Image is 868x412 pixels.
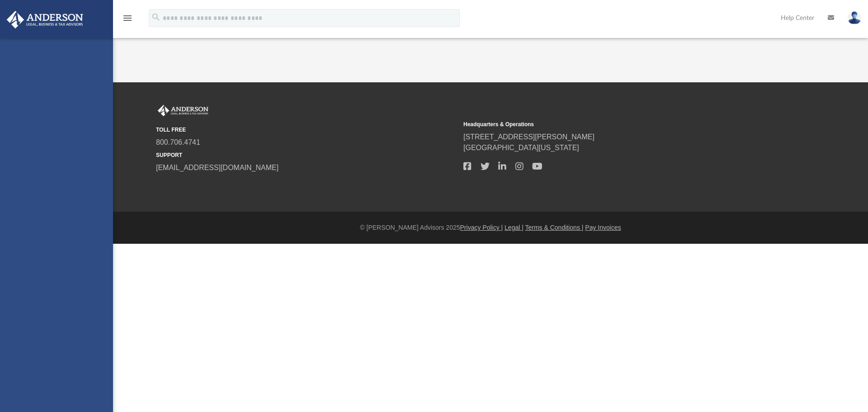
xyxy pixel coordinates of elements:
a: [EMAIL_ADDRESS][DOMAIN_NAME] [156,164,278,171]
a: 800.706.4741 [156,138,200,146]
a: [STREET_ADDRESS][PERSON_NAME] [463,133,594,141]
small: SUPPORT [156,151,457,159]
small: Headquarters & Operations [463,120,764,128]
a: Terms & Conditions | [525,224,584,231]
a: Pay Invoices [585,224,621,231]
i: search [151,12,161,22]
img: Anderson Advisors Platinum Portal [156,105,210,117]
a: menu [122,17,133,24]
a: Privacy Policy | [460,224,503,231]
img: User Pic [848,11,861,24]
div: © [PERSON_NAME] Advisors 2025 [113,223,868,232]
small: TOLL FREE [156,126,457,134]
a: [GEOGRAPHIC_DATA][US_STATE] [463,144,579,152]
i: menu [122,13,133,24]
img: Anderson Advisors Platinum Portal [4,11,86,28]
a: Legal | [505,224,524,231]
